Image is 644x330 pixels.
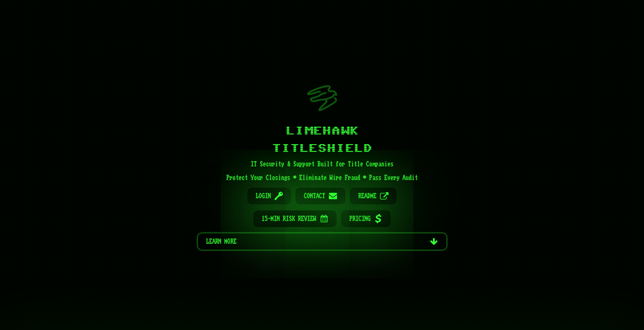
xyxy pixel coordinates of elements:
[262,210,316,227] span: 15-Min Risk Review
[350,188,397,204] a: README
[341,210,391,227] a: Pricing
[296,188,345,204] a: Contact
[304,188,325,204] span: Contact
[256,188,271,204] span: Login
[198,143,447,154] p: TitleShield
[198,233,447,250] a: Learn more
[358,188,377,204] span: README
[253,210,337,227] a: 15-Min Risk Review
[198,160,447,168] h1: IT Security & Support Built for Title Companies
[206,233,426,250] span: Learn more
[198,174,447,182] h1: Protect Your Closings • Eliminate Wire Fraud • Pass Every Audit
[349,210,371,227] span: Pricing
[247,188,291,204] a: Login
[198,125,447,137] h1: Limehawk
